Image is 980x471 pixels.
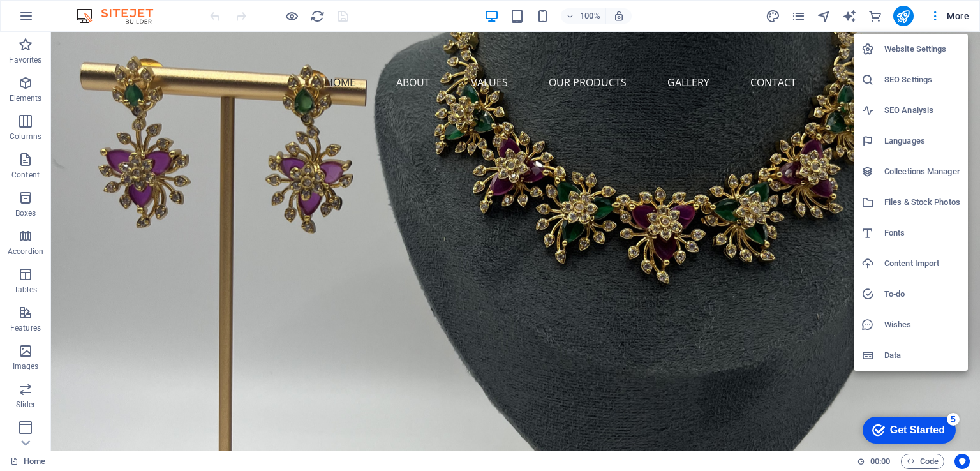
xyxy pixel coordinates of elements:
[884,225,960,241] h6: Fonts
[884,164,960,179] h6: Collections Manager
[10,6,103,33] div: Get Started 5 items remaining, 0% complete
[884,195,960,210] h6: Files & Stock Photos
[884,348,960,363] h6: Data
[38,14,93,26] div: Get Started
[884,72,960,87] h6: SEO Settings
[884,133,960,149] h6: Languages
[884,41,960,57] h6: Website Settings
[884,317,960,333] h6: Wishes
[884,256,960,271] h6: Content Import
[884,287,960,302] h6: To-do
[884,103,960,118] h6: SEO Analysis
[94,3,107,15] div: 5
